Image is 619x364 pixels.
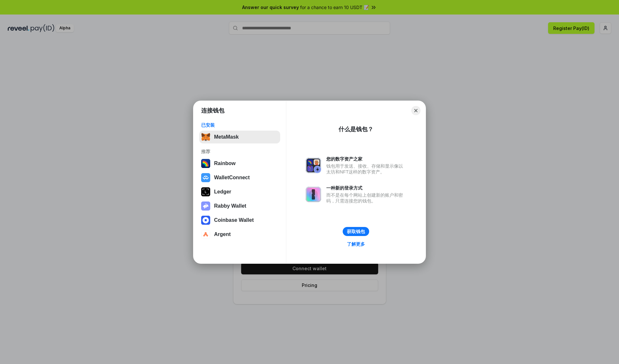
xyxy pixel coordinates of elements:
[201,149,278,154] div: 推荐
[201,159,210,168] img: svg+xml,%3Csvg%20width%3D%22120%22%20height%3D%22120%22%20viewBox%3D%220%200%20120%20120%22%20fil...
[199,157,280,170] button: Rainbow
[201,216,210,225] img: svg+xml,%3Csvg%20width%3D%2228%22%20height%3D%2228%22%20viewBox%3D%220%200%2028%2028%22%20fill%3D...
[214,231,231,237] div: Argent
[214,217,254,223] div: Coinbase Wallet
[326,185,406,191] div: 一种新的登录方式
[201,202,210,211] img: svg+xml,%3Csvg%20xmlns%3D%22http%3A%2F%2Fwww.w3.org%2F2000%2Fsvg%22%20fill%3D%22none%22%20viewBox...
[214,161,236,166] div: Rainbow
[199,131,280,143] button: MetaMask
[199,200,280,212] button: Rabby Wallet
[347,241,365,247] div: 了解更多
[199,171,280,184] button: WalletConnect
[214,175,250,181] div: WalletConnect
[199,185,280,198] button: Ledger
[201,122,278,128] div: 已安装
[214,203,246,209] div: Rabby Wallet
[339,125,373,133] div: 什么是钱包？
[306,187,321,202] img: svg+xml,%3Csvg%20xmlns%3D%22http%3A%2F%2Fwww.w3.org%2F2000%2Fsvg%22%20fill%3D%22none%22%20viewBox...
[201,187,210,196] img: svg+xml,%3Csvg%20xmlns%3D%22http%3A%2F%2Fwww.w3.org%2F2000%2Fsvg%22%20width%3D%2228%22%20height%3...
[326,163,406,175] div: 钱包用于发送、接收、存储和显示像以太坊和NFT这样的数字资产。
[214,134,239,140] div: MetaMask
[306,158,321,173] img: svg+xml,%3Csvg%20xmlns%3D%22http%3A%2F%2Fwww.w3.org%2F2000%2Fsvg%22%20fill%3D%22none%22%20viewBox...
[201,230,210,239] img: svg+xml,%3Csvg%20width%3D%2228%22%20height%3D%2228%22%20viewBox%3D%220%200%2028%2028%22%20fill%3D...
[199,214,280,227] button: Coinbase Wallet
[201,107,224,114] h1: 连接钱包
[347,229,365,234] div: 获取钱包
[201,133,210,142] img: svg+xml,%3Csvg%20fill%3D%22none%22%20height%3D%2233%22%20viewBox%3D%220%200%2035%2033%22%20width%...
[199,228,280,241] button: Argent
[214,189,231,195] div: Ledger
[411,106,420,115] button: Close
[343,240,369,248] a: 了解更多
[326,156,406,162] div: 您的数字资产之家
[201,173,210,182] img: svg+xml,%3Csvg%20width%3D%2228%22%20height%3D%2228%22%20viewBox%3D%220%200%2028%2028%22%20fill%3D...
[343,227,369,236] button: 获取钱包
[326,192,406,204] div: 而不是在每个网站上创建新的账户和密码，只需连接您的钱包。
